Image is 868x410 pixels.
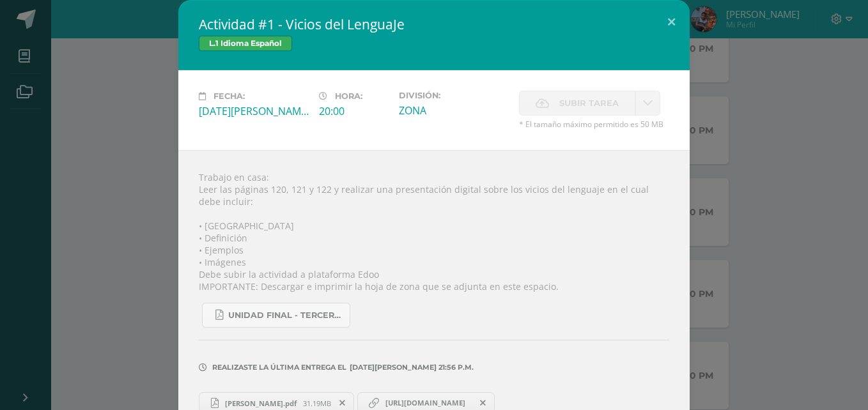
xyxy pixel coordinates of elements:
h2: Actividad #1 - Vicios del LenguaJe [199,15,669,33]
div: ZONA [399,103,509,118]
label: La fecha de entrega ha expirado [519,91,635,116]
label: División: [399,91,509,100]
span: [PERSON_NAME].pdf [219,399,303,408]
span: L.1 Idioma Español [199,36,292,51]
span: Realizaste la última entrega el [212,363,346,372]
span: [DATE][PERSON_NAME] 21:56 p.m. [346,367,474,368]
a: La fecha de entrega ha expirado [635,91,660,116]
div: 20:00 [319,104,389,118]
span: Subir tarea [559,91,619,115]
span: [URL][DOMAIN_NAME] [379,398,472,408]
div: [DATE][PERSON_NAME] [199,104,309,118]
span: * El tamaño máximo permitido es 50 MB [519,119,669,130]
span: Remover entrega [332,396,353,410]
span: Hora: [335,91,362,101]
span: Remover entrega [472,396,494,410]
span: Fecha: [213,91,245,101]
span: UNIDAD FINAL - TERCERO BASICO A-B-C.pdf [228,310,343,321]
a: UNIDAD FINAL - TERCERO BASICO A-B-C.pdf [202,303,350,328]
span: 31.19MB [303,399,331,408]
